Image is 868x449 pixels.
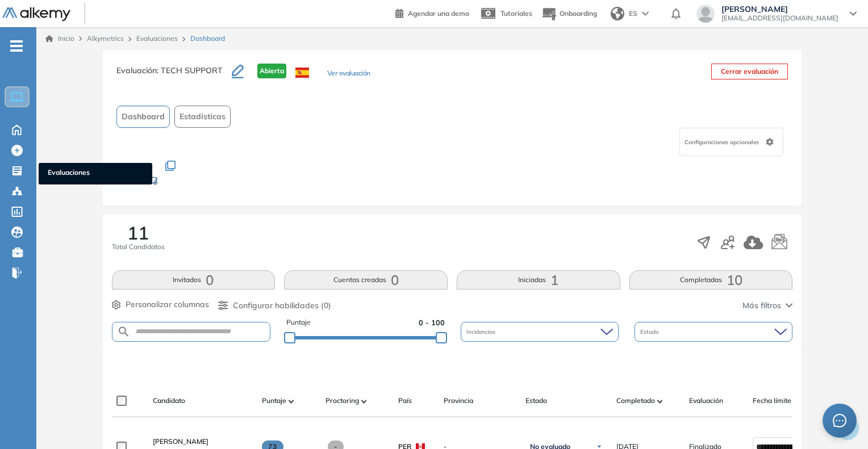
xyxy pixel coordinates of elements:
span: Alkymetrics [87,34,124,43]
div: Estado [635,322,792,342]
button: Cerrar evaluación [711,64,788,79]
span: Total Candidatos [112,242,165,252]
div: Mover [126,171,239,192]
span: Agendar una demo [408,9,469,18]
span: Onboarding [560,9,597,18]
span: Completado [616,396,655,406]
button: Onboarding [541,2,597,26]
button: Estadísticas [174,106,231,128]
a: [PERSON_NAME] [153,437,253,447]
img: Logo [2,7,70,22]
span: : TECH SUPPORT [157,65,223,75]
span: Dashboard [122,111,165,123]
i: - [10,45,23,47]
img: [missing "en.ARROW_ALT" translation] [361,400,367,403]
button: Completadas10 [629,270,793,289]
span: Evaluación [689,396,723,406]
span: [PERSON_NAME] [153,437,208,446]
img: SEARCH_ALT [117,325,131,339]
h3: Evaluación [116,64,232,87]
span: País [398,396,412,406]
span: 0 - 100 [419,317,445,328]
button: Más filtros [742,300,792,312]
button: Iniciadas1 [457,270,620,289]
span: Estadísticas [180,111,226,123]
img: [missing "en.ARROW_ALT" translation] [289,400,294,403]
a: Inicio [45,33,74,44]
span: Proctoring [325,396,359,406]
span: Estado [640,328,661,336]
button: Ver evaluación [327,68,370,80]
span: [PERSON_NAME] [721,5,838,14]
span: Fecha límite [753,396,791,406]
span: [EMAIL_ADDRESS][DOMAIN_NAME] [721,14,838,23]
span: Evaluaciones [48,167,143,180]
a: Agendar una demo [395,6,469,19]
span: Abierta [257,64,286,78]
span: Configurar habilidades (0) [233,300,331,312]
span: ES [629,9,637,19]
button: Cuentas creadas0 [284,270,448,289]
span: Puntaje [262,396,286,406]
span: Configuraciones opcionales [685,138,761,146]
span: Candidato [153,396,185,406]
div: Incidencias [461,322,619,342]
span: Personalizar columnas [126,299,209,310]
span: Duplicar [126,162,152,171]
a: Evaluaciones [136,34,178,43]
span: message [833,414,847,428]
img: world [611,7,624,20]
span: Tutoriales [500,9,532,18]
img: [missing "en.ARROW_ALT" translation] [657,400,663,403]
span: Provincia [444,396,473,406]
span: Más filtros [742,300,781,312]
img: arrow [642,11,649,16]
span: 11 [127,224,149,242]
span: Dashboard [190,33,225,44]
span: Estado [525,396,547,406]
button: Dashboard [116,106,170,128]
button: Invitados0 [112,270,276,289]
span: Puntaje [286,317,311,328]
span: Incidencias [466,328,498,336]
div: Configuraciones opcionales [679,128,783,156]
button: Personalizar columnas [112,299,209,310]
img: ESP [295,68,309,78]
button: Configurar habilidades (0) [218,300,331,312]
